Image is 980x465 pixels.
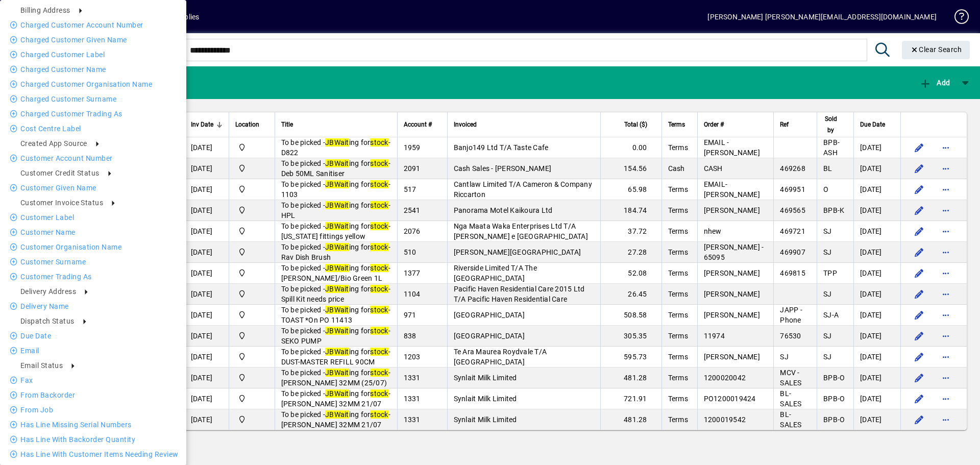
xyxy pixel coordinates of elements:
[20,287,76,296] span: Delivery address
[20,199,103,207] span: Customer Invoice Status
[20,169,100,177] span: Customer credit status
[20,317,75,325] span: Dispatch Status
[20,361,63,370] span: Email status
[20,139,87,148] span: Created App Source
[20,6,70,14] span: Billing address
